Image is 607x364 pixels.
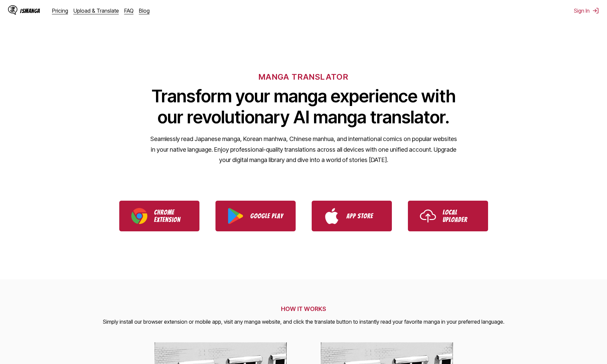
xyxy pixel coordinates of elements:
[131,208,147,224] img: Chrome logo
[124,7,134,14] a: FAQ
[574,7,599,14] button: Sign In
[150,86,457,128] h1: Transform your manga experience with our revolutionary AI manga translator.
[312,201,392,231] a: Download IsManga from App Store
[139,7,150,14] a: Blog
[215,201,296,231] a: Download IsManga from Google Play
[443,209,476,223] p: Local Uploader
[150,134,457,165] p: Seamlessly read Japanese manga, Korean manhwa, Chinese manhua, and international comics on popula...
[346,212,380,220] p: App Store
[103,305,504,312] h2: HOW IT WORKS
[420,208,436,224] img: Upload icon
[154,209,187,223] p: Chrome Extension
[103,318,504,326] p: Simply install our browser extension or mobile app, visit any manga website, and click the transl...
[52,7,68,14] a: Pricing
[259,72,348,82] h6: MANGA TRANSLATOR
[8,5,17,15] img: IsManga Logo
[592,7,599,14] img: Sign out
[8,5,52,16] a: IsManga LogoIsManga
[324,208,340,224] img: App Store logo
[119,201,199,231] a: Download IsManga Chrome Extension
[227,208,244,224] img: Google Play logo
[20,8,40,14] div: IsManga
[73,7,119,14] a: Upload & Translate
[408,201,488,231] a: Use IsManga Local Uploader
[250,212,284,220] p: Google Play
